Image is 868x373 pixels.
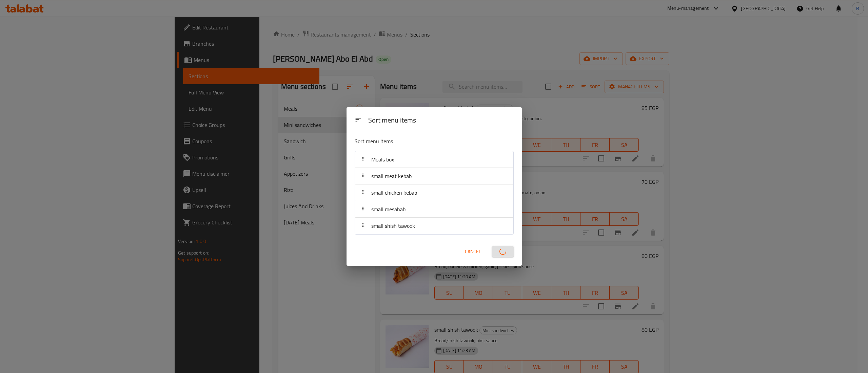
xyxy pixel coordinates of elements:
button: Cancel [462,245,484,258]
span: Meals box [371,154,394,164]
span: Cancel [465,247,481,256]
div: Sort menu items [366,113,516,128]
span: small mesahab [371,204,406,214]
div: small meat kebab [355,168,513,184]
div: small mesahab [355,201,513,218]
span: small shish tawook [371,221,415,231]
span: small meat kebab [371,171,412,181]
p: Sort menu items [355,137,481,146]
div: small chicken kebab [355,184,513,201]
div: Meals box [355,151,513,168]
div: small shish tawook [355,218,513,234]
span: small chicken kebab [371,188,417,198]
